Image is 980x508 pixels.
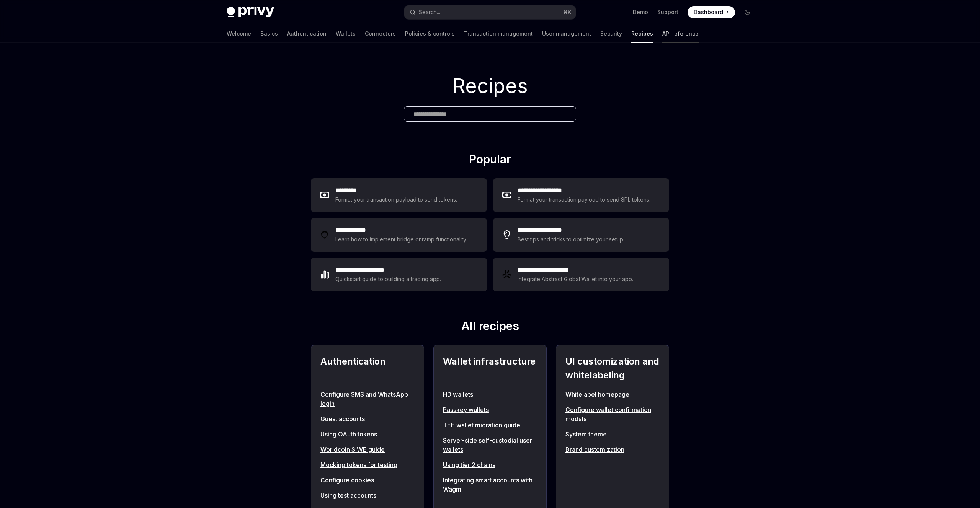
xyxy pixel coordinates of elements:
[565,445,660,454] a: Brand customization
[419,8,440,17] div: Search...
[320,414,415,423] a: Guest accounts
[335,195,457,204] div: Format your transaction payload to send tokens.
[443,355,537,382] h2: Wallet infrastructure
[600,24,622,43] a: Security
[565,390,660,399] a: Whitelabel homepage
[311,319,669,336] h2: All recipes
[335,275,441,284] div: Quickstart guide to building a trading app.
[443,420,537,430] a: TEE wallet migration guide
[662,24,699,43] a: API reference
[320,445,415,454] a: Worldcoin SIWE guide
[227,24,251,43] a: Welcome
[688,6,735,18] a: Dashboard
[443,390,537,399] a: HD wallets
[311,218,487,252] a: **** **** ***Learn how to implement bridge onramp functionality.
[336,24,356,43] a: Wallets
[565,430,660,439] a: System theme
[320,390,415,408] a: Configure SMS and WhatsApp login
[227,7,274,18] img: dark logo
[741,6,753,18] button: Toggle dark mode
[542,24,591,43] a: User management
[443,475,537,494] a: Integrating smart accounts with Wagmi
[563,9,571,15] span: ⌘ K
[443,405,537,414] a: Passkey wallets
[320,460,415,469] a: Mocking tokens for testing
[657,8,678,16] a: Support
[311,178,487,212] a: **** ****Format your transaction payload to send tokens.
[631,24,653,43] a: Recipes
[260,24,278,43] a: Basics
[311,152,669,169] h2: Popular
[320,491,415,500] a: Using test accounts
[518,275,634,284] div: Integrate Abstract Global Wallet into your app.
[320,355,415,382] h2: Authentication
[565,405,660,423] a: Configure wallet confirmation modals
[404,5,576,19] button: Search...⌘K
[287,24,327,43] a: Authentication
[443,460,537,469] a: Using tier 2 chains
[320,430,415,439] a: Using OAuth tokens
[633,8,648,16] a: Demo
[365,24,396,43] a: Connectors
[443,436,537,454] a: Server-side self-custodial user wallets
[405,24,455,43] a: Policies & controls
[320,475,415,485] a: Configure cookies
[464,24,533,43] a: Transaction management
[694,8,723,16] span: Dashboard
[565,355,660,382] h2: UI customization and whitelabeling
[518,195,651,204] div: Format your transaction payload to send SPL tokens.
[518,235,626,244] div: Best tips and tricks to optimize your setup.
[335,235,469,244] div: Learn how to implement bridge onramp functionality.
